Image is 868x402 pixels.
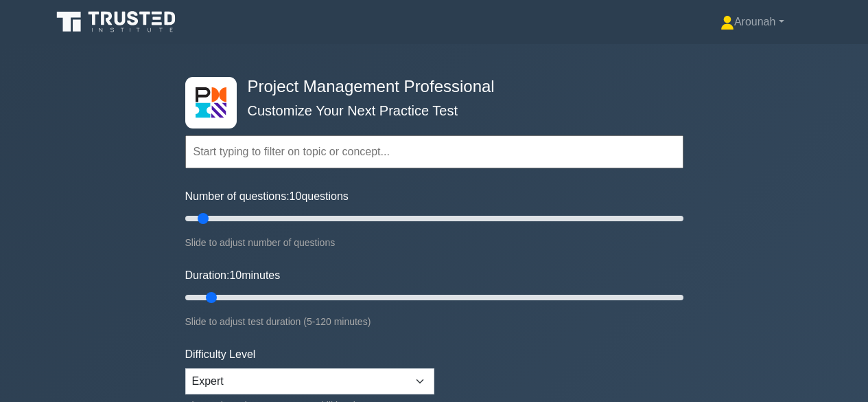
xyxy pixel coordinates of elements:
label: Duration: minutes [185,267,281,284]
h4: Project Management Professional [242,77,616,97]
span: 10 [290,190,302,202]
input: Start typing to filter on topic or concept... [185,135,683,168]
a: Arounah [688,8,817,36]
span: 10 [229,269,242,281]
label: Difficulty Level [185,346,256,363]
div: Slide to adjust test duration (5-120 minutes) [185,313,683,330]
div: Slide to adjust number of questions [185,234,683,251]
label: Number of questions: questions [185,188,349,205]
